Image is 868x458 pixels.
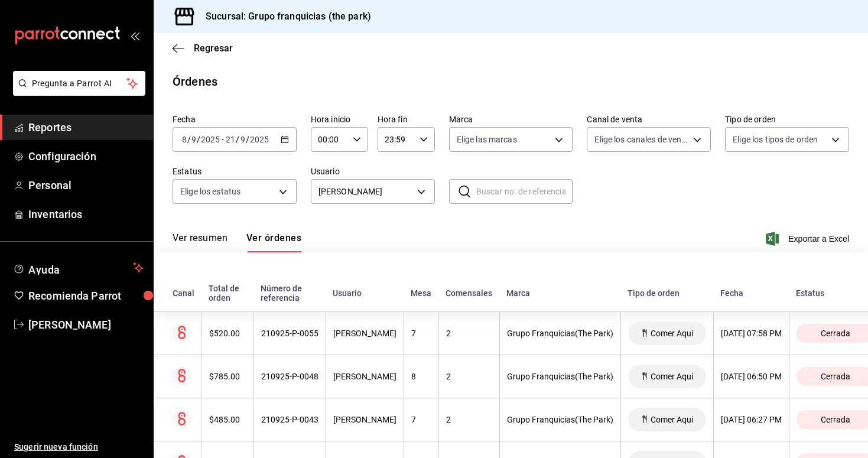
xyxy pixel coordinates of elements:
[28,119,144,135] span: Reportes
[457,134,517,145] span: Elige las marcas
[446,329,492,338] div: 2
[507,329,613,338] div: Grupo Franquicias(The Park)
[8,86,145,98] a: Pregunta a Parrot AI
[28,177,144,193] span: Personal
[720,288,782,298] div: Fecha
[318,186,413,198] span: [PERSON_NAME]
[173,73,217,90] div: Órdenes
[173,167,297,176] label: Estatus
[507,415,613,424] div: Grupo Franquicias(The Park)
[628,288,706,298] div: Tipo de orden
[28,317,144,333] span: [PERSON_NAME]
[181,135,187,144] input: --
[240,135,246,144] input: --
[236,135,239,144] span: /
[173,232,227,252] button: Ver resumen
[173,232,301,252] div: navigation tabs
[594,134,689,145] span: Elige los canales de venta
[173,115,297,124] label: Fecha
[28,148,144,164] span: Configuración
[194,43,233,54] span: Regresar
[721,415,782,424] div: [DATE] 06:27 PM
[261,284,318,303] div: Número de referencia
[733,134,818,145] span: Elige los tipos de orden
[173,288,194,298] div: Canal
[333,372,396,381] div: [PERSON_NAME]
[411,329,431,338] div: 7
[209,284,246,303] div: Total de orden
[173,43,233,54] button: Regresar
[196,9,371,24] h3: Sucursal: Grupo franquicias (the park)
[222,135,224,144] span: -
[28,261,128,275] span: Ayuda
[646,415,698,424] span: Comer Aqui
[446,415,492,424] div: 2
[311,115,368,124] label: Hora inicio
[32,77,127,90] span: Pregunta a Parrot AI
[646,372,698,381] span: Comer Aqui
[187,135,191,144] span: /
[411,288,431,298] div: Mesa
[333,288,396,298] div: Usuario
[225,135,236,144] input: --
[13,71,145,96] button: Pregunta a Parrot AI
[209,415,246,424] div: $485.00
[28,206,144,222] span: Inventarios
[725,115,849,124] label: Tipo de orden
[587,115,711,124] label: Canal de venta
[721,372,782,381] div: [DATE] 06:50 PM
[197,135,200,144] span: /
[476,180,573,203] input: Buscar no. de referencia
[378,115,435,124] label: Hora fin
[14,441,144,453] span: Sugerir nueva función
[411,415,431,424] div: 7
[311,167,435,176] label: Usuario
[261,415,318,424] div: 210925-P-0043
[191,135,197,144] input: --
[333,415,396,424] div: [PERSON_NAME]
[816,329,855,338] span: Cerrada
[249,135,269,144] input: ----
[446,288,492,298] div: Comensales
[446,372,492,381] div: 2
[180,186,240,197] span: Elige los estatus
[816,415,855,424] span: Cerrada
[246,232,301,252] button: Ver órdenes
[411,372,431,381] div: 8
[333,329,396,338] div: [PERSON_NAME]
[200,135,220,144] input: ----
[646,329,698,338] span: Comer Aqui
[246,135,249,144] span: /
[209,372,246,381] div: $785.00
[209,329,246,338] div: $520.00
[130,31,139,40] button: open_drawer_menu
[721,329,782,338] div: [DATE] 07:58 PM
[816,372,855,381] span: Cerrada
[261,329,318,338] div: 210925-P-0055
[28,288,144,304] span: Recomienda Parrot
[261,372,318,381] div: 210925-P-0048
[768,232,849,246] button: Exportar a Excel
[449,115,573,124] label: Marca
[506,288,613,298] div: Marca
[507,372,613,381] div: Grupo Franquicias(The Park)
